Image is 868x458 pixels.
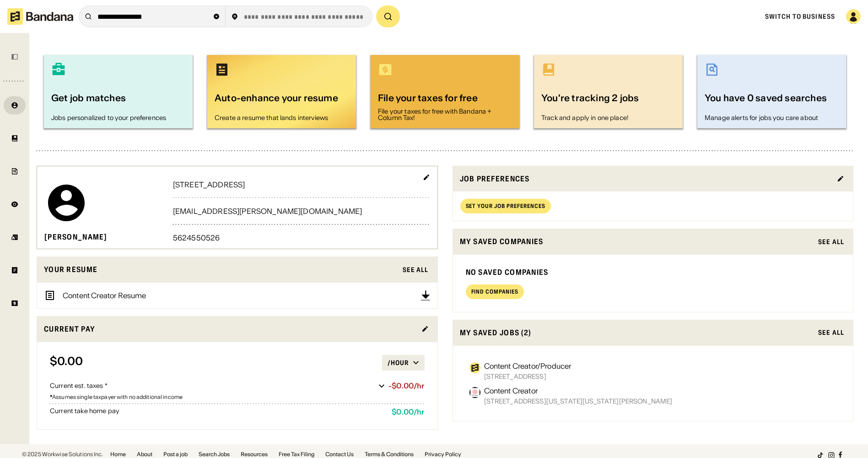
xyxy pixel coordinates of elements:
[365,452,414,457] a: Terms & Conditions
[469,362,480,373] img: Bandana logo
[392,408,424,416] div: $0.00 / hr
[22,452,103,457] div: © 2025 Workwise Solutions Inc.
[484,387,673,394] div: Content Creator
[403,267,429,273] div: See All
[460,327,813,338] div: My saved jobs (2)
[388,382,424,390] div: -$0.00/hr
[173,234,430,241] div: 5624550526
[378,92,512,104] div: File your taxes for free
[460,236,813,247] div: My saved companies
[7,8,73,25] img: Bandana logotype
[466,267,841,277] div: No saved companies
[215,114,349,121] div: Create a resume that lands interviews
[173,207,430,215] div: [EMAIL_ADDRESS][PERSON_NAME][DOMAIN_NAME]
[765,12,835,21] a: Switch to Business
[44,264,397,275] div: Your resume
[484,398,673,404] div: [STREET_ADDRESS][US_STATE][US_STATE][PERSON_NAME]
[173,181,430,188] div: [STREET_ADDRESS]
[705,92,839,111] div: You have 0 saved searches
[460,173,832,185] div: Job preferences
[163,452,188,457] a: Post a job
[137,452,152,457] a: About
[50,394,425,400] div: Assumes single taxpayer with no additional income
[541,92,675,111] div: You're tracking 2 jobs
[818,239,844,245] div: See All
[484,373,571,380] div: [STREET_ADDRESS]
[50,408,384,416] div: Current take home pay
[51,92,185,111] div: Get job matches
[50,382,375,391] div: Current est. taxes *
[484,362,571,370] div: Content Creator/Producer
[279,452,314,457] a: Free Tax Filing
[425,452,461,457] a: Privacy Policy
[44,323,416,335] div: Current Pay
[469,387,480,398] img: Sony Music Entertainment logo
[818,329,844,336] div: See All
[378,108,512,121] div: File your taxes for free with Bandana + Column Tax!
[705,114,839,121] div: Manage alerts for jobs you care about
[215,92,349,111] div: Auto-enhance your resume
[110,452,126,457] a: Home
[50,355,382,371] div: $0.00
[63,292,146,299] div: Content Creator Resume
[541,114,675,121] div: Track and apply in one place!
[466,359,841,383] a: Bandana logoContent Creator/Producer[STREET_ADDRESS]
[51,114,185,121] div: Jobs personalized to your preferences
[241,452,268,457] a: Resources
[44,232,108,242] div: [PERSON_NAME]
[466,203,545,209] div: Set your job preferences
[325,452,354,457] a: Contact Us
[466,383,841,408] a: Sony Music Entertainment logoContent Creator[STREET_ADDRESS][US_STATE][US_STATE][PERSON_NAME]
[199,452,230,457] a: Search Jobs
[471,289,518,294] div: Find companies
[388,359,409,367] div: /hour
